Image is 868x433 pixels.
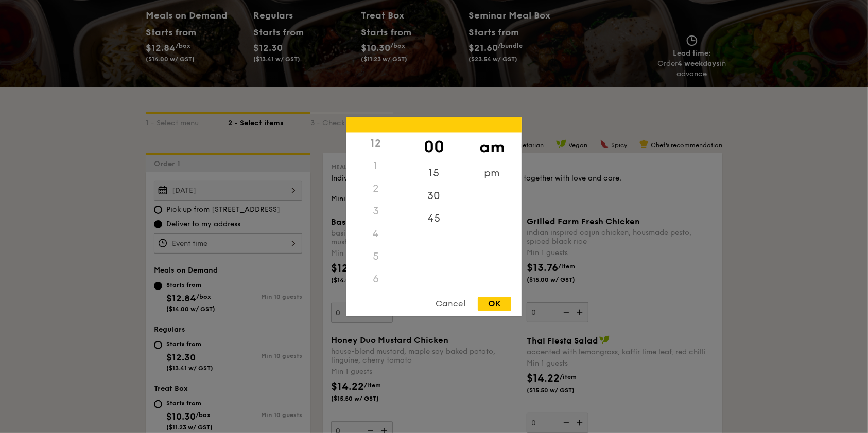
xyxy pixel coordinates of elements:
[463,133,521,163] div: am
[346,201,405,223] div: 3
[346,223,405,246] div: 4
[405,133,463,163] div: 00
[478,297,511,311] div: OK
[346,178,405,201] div: 2
[346,155,405,178] div: 1
[346,268,405,291] div: 6
[405,163,463,185] div: 15
[463,163,521,185] div: pm
[405,208,463,230] div: 45
[346,133,405,155] div: 12
[425,297,476,311] div: Cancel
[405,185,463,208] div: 30
[346,246,405,268] div: 5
